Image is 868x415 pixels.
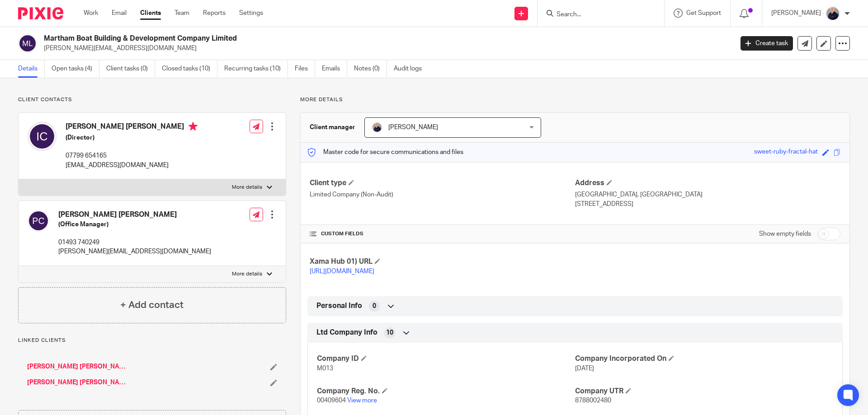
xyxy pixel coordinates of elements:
p: Limited Company (Non-Audit) [310,190,575,199]
h4: [PERSON_NAME] [PERSON_NAME] [66,122,198,133]
span: Get Support [686,10,721,16]
h5: (Office Manager) [58,220,211,229]
a: Details [18,60,45,78]
a: Create task [741,36,793,51]
p: More details [300,96,850,103]
div: sweet-ruby-fractal-hat [754,147,818,158]
img: Pixie [18,7,63,19]
h4: Client type [310,178,575,188]
span: 10 [386,328,393,337]
p: 07799 654165 [66,151,198,160]
p: More details [232,184,262,191]
a: Files [295,60,315,78]
p: [GEOGRAPHIC_DATA], [GEOGRAPHIC_DATA] [575,190,840,199]
a: [URL][DOMAIN_NAME] [310,268,374,275]
a: Audit logs [394,60,429,78]
span: Ltd Company Info [316,328,377,337]
h4: CUSTOM FIELDS [310,230,575,238]
a: Emails [322,60,347,78]
a: [PERSON_NAME] [PERSON_NAME] [27,362,127,371]
a: Open tasks (4) [52,60,99,78]
p: [STREET_ADDRESS] [575,200,840,209]
h4: [PERSON_NAME] [PERSON_NAME] [58,210,211,219]
p: Linked clients [18,337,286,344]
a: Email [112,9,127,18]
h4: Company ID [317,354,575,364]
span: 0 [373,302,376,311]
img: IMG_8745-0021-copy.jpg [826,6,840,21]
a: Settings [239,9,263,18]
p: 01493 740249 [58,238,211,247]
a: Work [84,9,98,18]
i: Primary [189,122,198,131]
span: [DATE] [575,365,594,372]
p: [PERSON_NAME] [771,9,821,18]
a: Clients [140,9,161,18]
h2: Martham Boat Building & Development Company Limited [44,34,590,43]
span: Personal Info [316,301,362,311]
a: Recurring tasks (10) [224,60,288,78]
a: View more [347,397,377,404]
h5: (Director) [66,133,198,142]
a: [PERSON_NAME] [PERSON_NAME] [27,378,127,387]
p: [PERSON_NAME][EMAIL_ADDRESS][DOMAIN_NAME] [44,44,727,53]
a: Team [175,9,189,18]
p: [EMAIL_ADDRESS][DOMAIN_NAME] [66,161,198,170]
a: Notes (0) [354,60,387,78]
span: 00409604 [317,397,346,404]
label: Show empty fields [759,229,811,238]
h4: Address [575,178,840,188]
h4: Company Reg. No. [317,387,575,396]
span: [PERSON_NAME] [388,124,438,131]
h4: Company UTR [575,387,833,396]
a: Client tasks (0) [106,60,155,78]
input: Search [556,11,637,19]
a: Closed tasks (10) [162,60,217,78]
h3: Client manager [310,123,355,132]
p: Client contacts [18,96,286,103]
h4: Company Incorporated On [575,354,833,364]
p: [PERSON_NAME][EMAIL_ADDRESS][DOMAIN_NAME] [58,247,211,256]
p: More details [232,270,262,278]
h4: + Add contact [120,298,184,312]
h4: Xama Hub 01) URL [310,257,575,266]
span: 8788002480 [575,397,611,404]
img: svg%3E [28,122,57,151]
img: IMG_8745-0021-copy.jpg [372,122,382,133]
a: Reports [203,9,226,18]
img: svg%3E [18,34,37,53]
p: Master code for secure communications and files [307,148,463,157]
img: svg%3E [28,210,49,232]
span: M013 [317,365,333,372]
